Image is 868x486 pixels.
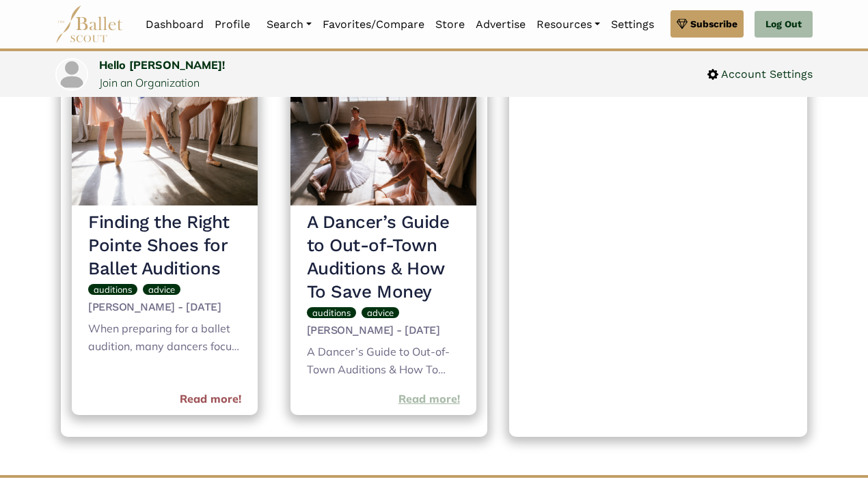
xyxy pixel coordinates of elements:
a: Hello [PERSON_NAME]! [99,58,225,72]
span: advice [367,307,394,318]
h5: [PERSON_NAME] - [DATE] [307,324,460,338]
a: Favorites/Compare [317,10,430,39]
a: Settings [606,10,660,39]
a: Store [430,10,470,39]
img: header_image.img [72,86,258,205]
h3: Finding the Right Pointe Shoes for Ballet Auditions [88,211,241,280]
a: Resources [531,10,606,39]
span: auditions [94,284,132,295]
div: When preparing for a ballet audition, many dancers focus on perfecting their technique, refining ... [88,320,241,358]
span: Account Settings [718,66,813,83]
img: header_image.img [290,86,476,205]
a: Join an Organization [99,76,200,89]
img: profile picture [57,59,87,89]
a: Subscribe [670,10,744,38]
h3: A Dancer’s Guide to Out-of-Town Auditions & How To Save Money [307,211,460,303]
img: gem.svg [677,16,688,31]
a: Account Settings [707,66,813,83]
a: Dashboard [140,10,209,39]
a: Log Out [755,11,813,38]
a: Profile [209,10,256,39]
span: Subscribe [690,16,737,31]
span: auditions [312,307,351,318]
div: A Dancer’s Guide to Out-of-Town Auditions & How To Save Money Traveling for auditions can be both... [307,343,460,381]
a: Read more! [398,390,460,408]
a: Advertise [470,10,531,39]
h5: [PERSON_NAME] - [DATE] [88,300,241,315]
a: Search [261,10,317,39]
span: advice [148,284,175,295]
a: Read more! [180,390,241,408]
